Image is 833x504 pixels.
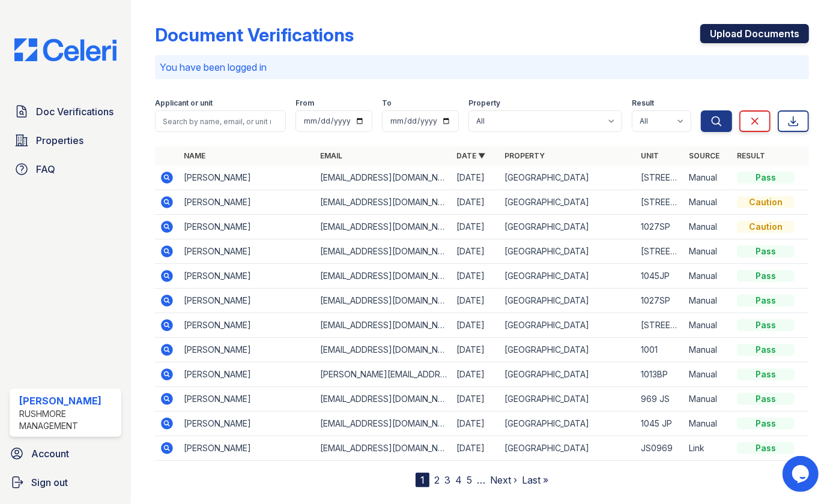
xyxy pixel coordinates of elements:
td: Manual [684,338,732,362]
td: [DATE] [452,190,500,215]
a: Account [5,442,126,466]
td: [DATE] [452,436,500,461]
td: [PERSON_NAME] [179,313,315,338]
a: Properties [10,128,121,152]
td: 1013BP [636,362,684,387]
img: CE_Logo_Blue-a8612792a0a2168367f1c8372b55b34899dd931a85d93a1a3d3e32e68fde9ad4.png [5,38,126,61]
td: Manual [684,190,732,215]
span: Doc Verifications [36,104,114,119]
td: [GEOGRAPHIC_DATA] [500,215,636,239]
span: Sign out [31,475,68,490]
div: Caution [737,221,795,233]
td: [STREET_ADDRESS][PERSON_NAME] [636,190,684,215]
span: … [477,473,485,487]
a: Last » [522,474,548,486]
a: Email [320,151,342,160]
td: [PERSON_NAME] [179,190,315,215]
a: Source [689,151,719,160]
input: Search by name, email, or unit number [155,110,286,132]
label: To [382,98,392,108]
td: [GEOGRAPHIC_DATA] [500,166,636,190]
td: Manual [684,313,732,338]
td: [EMAIL_ADDRESS][DOMAIN_NAME] [315,313,452,338]
span: FAQ [36,162,55,176]
a: Next › [490,474,517,486]
td: Manual [684,166,732,190]
td: [EMAIL_ADDRESS][DOMAIN_NAME] [315,412,452,436]
td: [EMAIL_ADDRESS][DOMAIN_NAME] [315,338,452,362]
p: You have been logged in [160,60,804,74]
td: [GEOGRAPHIC_DATA] [500,289,636,313]
td: JS0969 [636,436,684,461]
td: [PERSON_NAME][EMAIL_ADDRESS][DOMAIN_NAME] [315,362,452,387]
td: 1045 JP [636,412,684,436]
td: [EMAIL_ADDRESS][DOMAIN_NAME] [315,239,452,264]
div: Pass [737,270,795,282]
td: [PERSON_NAME] [179,387,315,412]
div: Document Verifications [155,24,354,46]
a: Result [737,151,765,160]
a: 3 [444,474,450,486]
a: 2 [434,474,440,486]
div: Caution [737,196,795,208]
div: Pass [737,442,795,454]
td: [EMAIL_ADDRESS][DOMAIN_NAME] [315,166,452,190]
div: Rushmore Management [19,408,117,432]
td: [PERSON_NAME] [179,166,315,190]
label: From [295,98,314,108]
td: [EMAIL_ADDRESS][DOMAIN_NAME] [315,215,452,239]
td: [DATE] [452,338,500,362]
td: [PERSON_NAME] [179,215,315,239]
span: Account [31,446,69,461]
td: [STREET_ADDRESS][PERSON_NAME] [636,313,684,338]
a: Sign out [5,470,126,494]
td: Link [684,436,732,461]
td: 1001 [636,338,684,362]
td: [GEOGRAPHIC_DATA] [500,239,636,264]
a: Doc Verifications [10,100,121,124]
td: [PERSON_NAME] [179,436,315,461]
a: Date ▼ [456,151,485,160]
td: Manual [684,362,732,387]
td: [STREET_ADDRESS][PERSON_NAME] [636,166,684,190]
td: [EMAIL_ADDRESS][DOMAIN_NAME] [315,436,452,461]
td: 1027SP [636,215,684,239]
td: Manual [684,215,732,239]
td: [DATE] [452,239,500,264]
a: Name [184,151,205,160]
td: [DATE] [452,215,500,239]
div: Pass [737,295,795,307]
td: [PERSON_NAME] [179,239,315,264]
span: Properties [36,133,83,148]
a: FAQ [10,157,121,181]
a: Property [504,151,545,160]
td: [GEOGRAPHIC_DATA] [500,387,636,412]
td: [PERSON_NAME] [179,362,315,387]
td: Manual [684,264,732,289]
td: [DATE] [452,412,500,436]
td: [DATE] [452,289,500,313]
td: [EMAIL_ADDRESS][DOMAIN_NAME] [315,190,452,215]
div: Pass [737,245,795,257]
div: Pass [737,344,795,356]
td: [EMAIL_ADDRESS][DOMAIN_NAME] [315,289,452,313]
td: [STREET_ADDRESS][PERSON_NAME] [636,239,684,264]
td: [GEOGRAPHIC_DATA] [500,338,636,362]
td: Manual [684,239,732,264]
td: 1045JP [636,264,684,289]
td: [EMAIL_ADDRESS][DOMAIN_NAME] [315,387,452,412]
td: 969 JS [636,387,684,412]
td: Manual [684,289,732,313]
div: Pass [737,418,795,430]
td: [DATE] [452,362,500,387]
a: 5 [467,474,472,486]
td: [PERSON_NAME] [179,289,315,313]
td: [EMAIL_ADDRESS][DOMAIN_NAME] [315,264,452,289]
iframe: chat widget [783,456,821,492]
td: [DATE] [452,166,500,190]
div: Pass [737,319,795,331]
a: Upload Documents [700,24,809,43]
div: Pass [737,172,795,184]
div: 1 [416,473,429,487]
td: [DATE] [452,264,500,289]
